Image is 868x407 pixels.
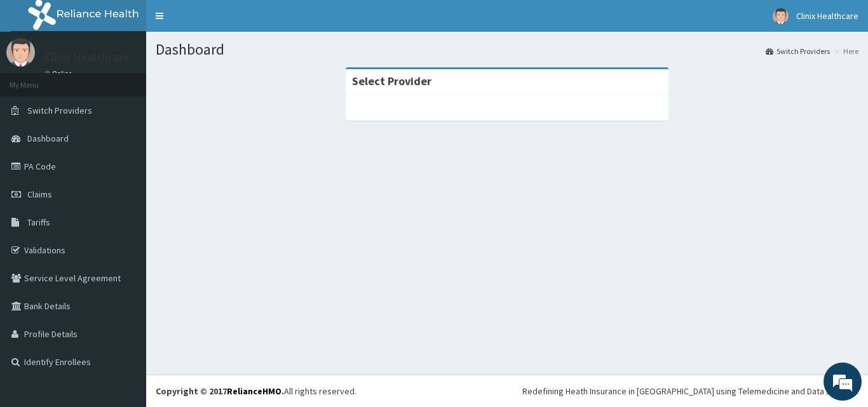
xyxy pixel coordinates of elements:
div: Redefining Heath Insurance in [GEOGRAPHIC_DATA] using Telemedicine and Data Science! [522,385,858,397]
li: Here [831,46,858,57]
img: User Image [773,8,789,24]
img: User Image [6,38,35,67]
a: RelianceHMO [227,385,281,397]
span: Dashboard [27,133,69,144]
span: Switch Providers [27,105,92,116]
footer: All rights reserved. [146,375,868,407]
strong: Copyright © 2017 . [156,385,284,397]
a: Switch Providers [766,46,830,57]
p: Clinix Healthcare [44,51,130,63]
span: Claims [27,189,52,200]
span: Clinix Healthcare [796,10,858,22]
h1: Dashboard [156,41,858,58]
strong: Select Provider [352,74,431,88]
a: Online [44,69,75,78]
span: Tariffs [27,217,50,228]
